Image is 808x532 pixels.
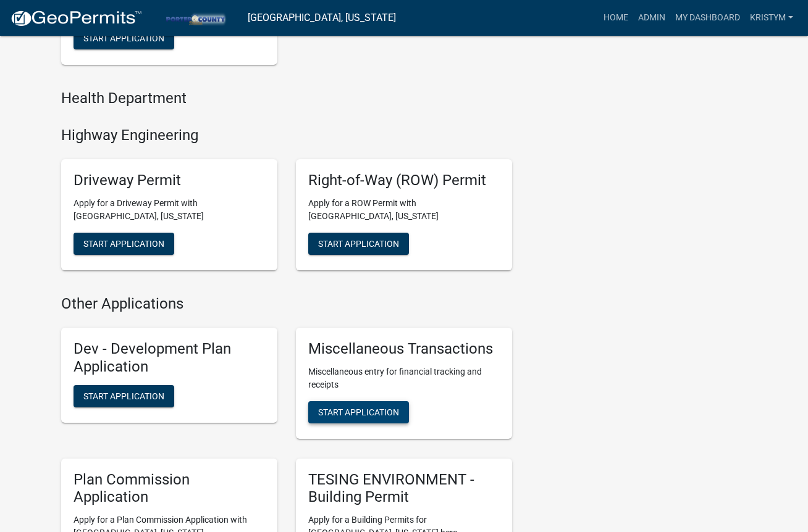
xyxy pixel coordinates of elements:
button: Start Application [308,401,409,423]
span: Start Application [318,407,399,417]
img: Porter County, Indiana [152,9,238,26]
a: Home [599,6,633,30]
span: Start Application [83,33,164,43]
button: Start Application [74,233,174,255]
h4: Other Applications [61,295,512,313]
span: Start Application [318,239,399,249]
h4: Highway Engineering [61,127,512,144]
button: Start Application [74,27,174,49]
h5: Dev - Development Plan Application [74,340,265,376]
h5: Plan Commission Application [74,471,265,507]
a: [GEOGRAPHIC_DATA], [US_STATE] [248,7,396,28]
h5: TESING ENVIRONMENT - Building Permit [308,471,500,507]
span: Start Application [83,239,164,249]
p: Apply for a Driveway Permit with [GEOGRAPHIC_DATA], [US_STATE] [74,197,265,223]
a: KristyM [745,6,798,30]
h5: Right-of-Way (ROW) Permit [308,172,500,189]
h5: Miscellaneous Transactions [308,340,500,358]
button: Start Application [74,385,174,407]
a: Admin [633,6,670,30]
p: Apply for a ROW Permit with [GEOGRAPHIC_DATA], [US_STATE] [308,197,500,223]
span: Start Application [83,391,164,401]
h4: Health Department [61,89,512,107]
h5: Driveway Permit [74,172,265,189]
a: My Dashboard [670,6,745,30]
p: Miscellaneous entry for financial tracking and receipts [308,365,500,391]
button: Start Application [308,233,409,255]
